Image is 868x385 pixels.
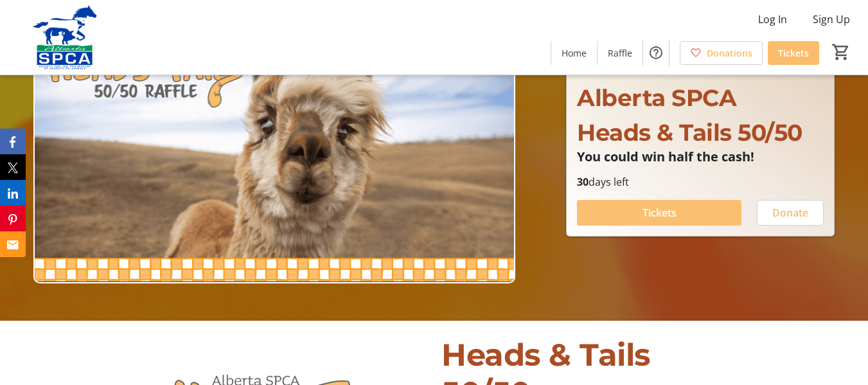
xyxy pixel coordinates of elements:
span: Raffle [608,46,632,60]
p: days left [577,174,824,190]
span: 30 [577,175,589,189]
span: Donate [772,205,808,220]
button: Log In [748,9,797,30]
a: Raffle [598,41,642,65]
button: Help [643,40,669,66]
a: Donations [680,41,763,65]
span: Heads & Tails 50/50 [577,118,802,147]
span: Donations [707,46,752,60]
img: Alberta SPCA's Logo [8,5,122,69]
span: Home [562,46,587,60]
p: You could win half the cash! [577,150,824,164]
button: Donate [757,200,824,226]
span: Tickets [642,205,677,220]
a: Tickets [768,41,819,65]
button: Cart [829,40,853,64]
span: Log In [758,12,787,27]
span: Alberta SPCA [577,84,736,112]
span: Sign Up [813,12,850,27]
button: Sign Up [802,9,860,30]
a: Home [551,41,597,65]
span: Tickets [778,46,809,60]
button: Tickets [577,200,741,226]
img: Campaign CTA Media Photo [33,12,515,283]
